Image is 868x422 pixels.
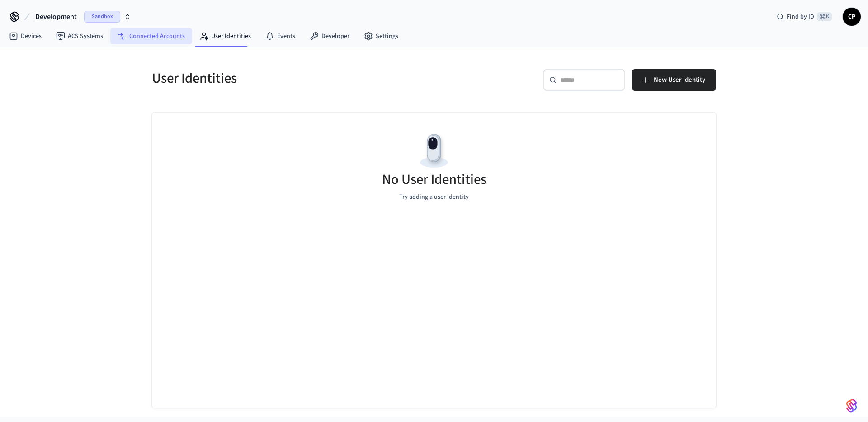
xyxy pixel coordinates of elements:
[787,12,814,21] span: Find by ID
[414,131,454,171] img: Devices Empty State
[846,399,857,413] img: SeamLogoGradient.69752ec5.svg
[49,28,110,44] a: ACS Systems
[152,69,429,88] h5: User Identities
[110,28,192,44] a: Connected Accounts
[843,8,861,26] button: CP
[654,74,705,86] span: New User Identity
[399,192,469,202] p: Try adding a user identity
[844,9,860,25] span: CP
[817,12,832,21] span: ⌘ K
[84,11,120,23] span: Sandbox
[258,28,302,44] a: Events
[302,28,357,44] a: Developer
[35,11,77,22] span: Development
[357,28,406,44] a: Settings
[2,28,49,44] a: Devices
[382,170,486,189] h5: No User Identities
[632,69,716,91] button: New User Identity
[769,9,839,25] div: Find by ID⌘ K
[192,28,258,44] a: User Identities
